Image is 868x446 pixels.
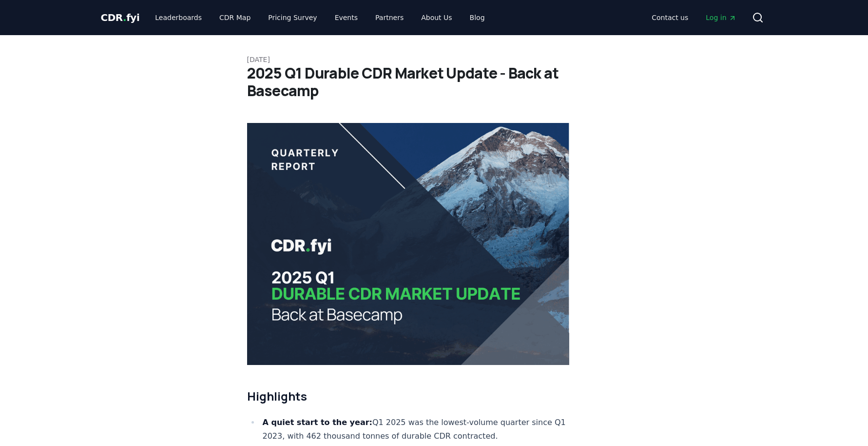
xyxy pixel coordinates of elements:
li: Q1 2025 was the lowest-volume quarter since Q1 2023, with 462 thousand tonnes of durable CDR cont... [260,416,570,443]
img: blog post image [247,123,570,365]
a: Partners [367,9,411,26]
nav: Main [147,9,492,26]
a: Log in [698,9,744,26]
h2: Highlights [247,388,570,404]
a: Contact us [644,9,696,26]
a: Leaderboards [147,9,210,26]
strong: A quiet start to the year: [263,418,372,427]
a: About Us [413,9,460,26]
p: [DATE] [247,55,621,64]
span: . [123,12,126,23]
a: CDR Map [212,9,258,26]
a: Blog [462,9,493,26]
h1: 2025 Q1 Durable CDR Market Update - Back at Basecamp [247,64,621,100]
a: CDR.fyi [101,11,140,24]
nav: Main [644,9,744,26]
span: Log in [706,13,736,22]
a: Events [327,9,366,26]
a: Pricing Survey [260,9,325,26]
span: CDR fyi [101,12,140,23]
